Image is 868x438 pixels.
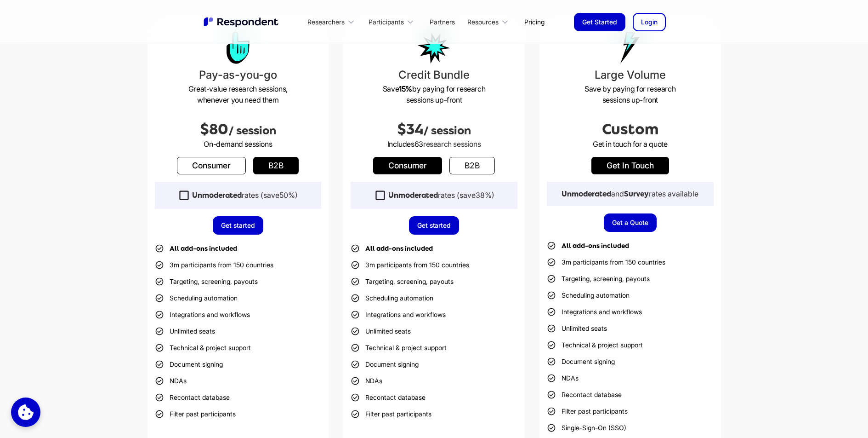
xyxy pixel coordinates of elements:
[422,11,462,33] a: Partners
[253,157,299,174] a: b2b
[155,259,273,271] li: 3m participants from 150 countries
[155,325,215,338] li: Unlimited seats
[547,138,714,150] p: Get in touch for a quote
[351,375,382,387] li: NDAs
[388,191,438,200] strong: Unmoderated
[351,292,433,305] li: Scheduling automation
[177,157,246,174] a: Consumer
[200,121,228,138] span: $80
[574,13,625,31] a: Get Started
[228,124,276,137] span: / session
[155,358,223,371] li: Document signing
[547,339,643,352] li: Technical & project support
[547,305,642,318] li: Integrations and workflows
[547,372,579,385] li: NDAs
[351,275,454,288] li: Targeting, screening, payouts
[155,67,322,83] h3: Pay-as-you-go
[155,292,238,305] li: Scheduling automation
[155,375,187,387] li: NDAs
[547,421,626,434] li: Single-Sign-On (SSO)
[547,83,714,105] p: Save by paying for research sessions up-front
[409,216,460,235] a: Get started
[399,84,412,93] strong: 15%
[547,405,628,418] li: Filter past participants
[307,17,345,27] div: Researchers
[423,139,481,149] span: research sessions
[155,408,236,421] li: Filter past participants
[462,11,517,33] div: Resources
[602,121,658,138] span: Custom
[351,138,517,150] p: Includes
[562,242,629,249] strong: All add-ons included
[633,13,666,31] a: Login
[562,190,611,198] strong: Unmoderated
[423,124,471,137] span: / session
[547,256,665,269] li: 3m participants from 150 countries
[365,245,433,252] strong: All add-ons included
[155,341,251,354] li: Technical & project support
[155,391,230,404] li: Recontact database
[351,391,425,404] li: Recontact database
[591,157,669,174] a: get in touch
[213,216,263,235] a: Get started
[155,308,250,321] li: Integrations and workflows
[547,67,714,83] h3: Large Volume
[547,388,622,401] li: Recontact database
[279,190,295,200] span: 50%
[562,189,698,199] div: and rates available
[351,358,419,371] li: Document signing
[449,157,495,174] a: b2b
[203,16,281,28] a: home
[547,322,607,335] li: Unlimited seats
[351,67,517,83] h3: Credit Bundle
[476,190,492,200] span: 38%
[155,275,258,288] li: Targeting, screening, payouts
[351,408,431,421] li: Filter past participants
[192,190,298,200] div: rates (save )
[624,190,649,198] strong: Survey
[604,213,657,232] a: Get a Quote
[351,341,447,354] li: Technical & project support
[155,83,322,105] p: Great-value research sessions, whenever you need them
[547,272,650,285] li: Targeting, screening, payouts
[397,121,423,138] span: $34
[373,157,442,174] a: Consumer
[203,16,281,28] img: Untitled UI logotext
[351,259,469,271] li: 3m participants from 150 countries
[517,11,552,33] a: Pricing
[547,355,615,368] li: Document signing
[388,190,494,200] div: rates (save )
[414,139,423,149] span: 63
[351,83,517,105] p: Save by paying for research sessions up-front
[547,289,630,302] li: Scheduling automation
[302,11,363,33] div: Researchers
[351,308,446,321] li: Integrations and workflows
[467,17,499,27] div: Resources
[192,191,242,200] strong: Unmoderated
[369,17,404,27] div: Participants
[363,11,422,33] div: Participants
[351,325,411,338] li: Unlimited seats
[170,245,237,252] strong: All add-ons included
[155,138,322,150] p: On-demand sessions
